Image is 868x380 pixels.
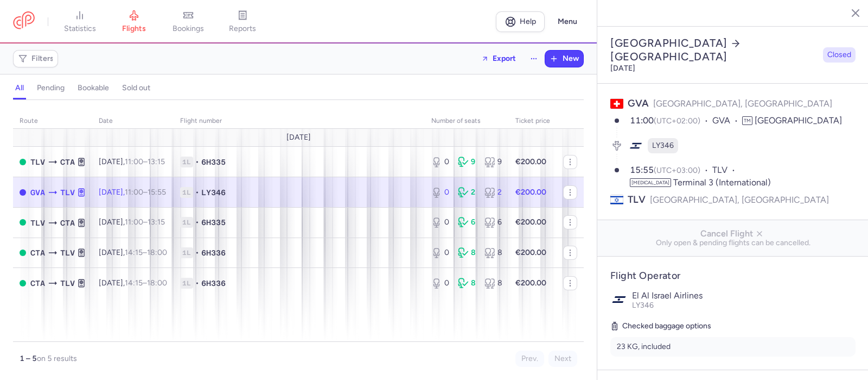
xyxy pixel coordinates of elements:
[125,278,143,288] time: 14:15
[630,115,654,126] time: 11:00
[520,17,536,26] span: Help
[712,164,739,177] span: TLV
[125,188,143,197] time: 11:00
[628,138,643,153] figure: LY airline logo
[673,177,771,188] span: Terminal 3 (International)
[125,278,167,288] span: –
[148,188,166,197] time: 15:55
[652,140,674,151] span: LY346
[628,97,649,109] span: GVA
[92,113,174,129] th: date
[628,193,646,207] span: TLV
[545,51,583,67] button: New
[195,247,199,258] span: •
[431,247,449,258] div: 0
[515,351,544,367] button: Prev.
[60,156,75,168] span: CTA
[515,188,546,197] strong: €200.00
[551,11,584,32] button: Menu
[484,217,502,228] div: 6
[515,248,546,257] strong: €200.00
[229,24,256,34] span: reports
[654,166,700,175] span: (UTC+03:00)
[431,217,449,228] div: 0
[161,10,215,34] a: bookings
[632,301,654,310] span: LY346
[496,11,545,32] a: Help
[742,116,752,125] span: TM
[425,113,509,129] th: number of seats
[195,217,199,228] span: •
[458,187,476,198] div: 2
[30,277,45,289] span: CTA
[53,10,107,34] a: statistics
[606,229,860,239] span: Cancel Flight
[431,157,449,167] div: 0
[201,157,226,167] span: 6H335
[484,157,502,167] div: 9
[474,50,523,67] button: Export
[195,157,199,167] span: •
[632,291,856,301] p: El Al Israel Airlines
[610,337,856,357] li: 23 KG, included
[125,248,143,257] time: 14:15
[174,113,425,129] th: Flight number
[201,278,226,289] span: 6H336
[458,247,476,258] div: 8
[653,98,832,109] span: [GEOGRAPHIC_DATA], [GEOGRAPHIC_DATA]
[515,217,546,227] strong: €200.00
[484,187,502,198] div: 2
[122,83,150,93] h4: sold out
[195,278,199,289] span: •
[431,187,449,198] div: 0
[60,277,75,289] span: TLV
[125,217,165,227] span: –
[125,188,166,197] span: –
[610,320,856,333] h5: Checked baggage options
[201,187,226,198] span: LY346
[14,51,58,67] button: Filters
[180,157,193,167] span: 1L
[606,239,860,247] span: Only open & pending flights can be cancelled.
[99,188,166,197] span: [DATE],
[13,113,92,129] th: route
[99,278,167,288] span: [DATE],
[99,217,165,227] span: [DATE],
[195,187,199,198] span: •
[20,354,37,363] strong: 1 – 5
[147,248,167,257] time: 18:00
[755,115,842,126] span: [GEOGRAPHIC_DATA]
[610,270,856,282] h4: Flight Operator
[215,10,270,34] a: reports
[610,291,628,308] img: El Al Israel Airlines logo
[563,54,579,63] span: New
[180,247,193,258] span: 1L
[147,278,167,288] time: 18:00
[201,247,226,258] span: 6H336
[15,83,24,93] h4: all
[548,351,577,367] button: Next
[827,49,851,60] span: Closed
[64,24,96,34] span: statistics
[30,186,45,198] span: GVA
[30,156,45,168] span: TLV
[509,113,557,129] th: Ticket price
[99,248,167,257] span: [DATE],
[107,10,161,34] a: flights
[99,157,165,166] span: [DATE],
[630,178,671,187] span: [MEDICAL_DATA]
[125,157,165,166] span: –
[122,24,146,34] span: flights
[515,278,546,288] strong: €200.00
[13,11,35,32] a: CitizenPlane red outlined logo
[630,165,654,175] time: 15:55
[60,186,75,198] span: TLV
[180,217,193,228] span: 1L
[458,217,476,228] div: 6
[180,187,193,198] span: 1L
[431,278,449,289] div: 0
[30,247,45,259] span: CTA
[148,157,165,166] time: 13:15
[125,157,143,166] time: 11:00
[173,24,204,34] span: bookings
